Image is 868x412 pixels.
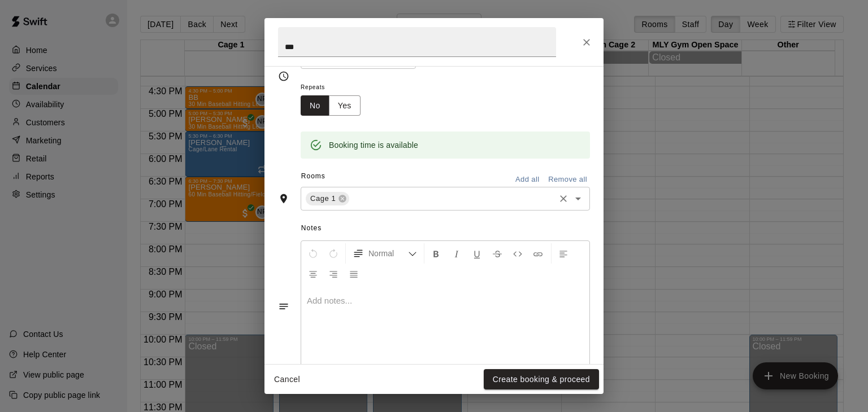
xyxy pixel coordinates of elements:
button: Yes [329,95,361,116]
div: Cage 1 [306,192,349,205]
button: Clear [555,191,571,207]
span: Rooms [301,172,325,180]
button: Left Align [554,243,573,264]
button: Redo [324,243,343,264]
button: Open [570,191,586,207]
button: Right Align [324,264,343,284]
svg: Rooms [278,193,289,204]
button: Undo [303,243,323,264]
button: No [301,95,329,116]
button: Remove all [545,171,590,189]
button: Add all [509,171,545,189]
svg: Timing [278,71,289,82]
span: Cage 1 [306,193,340,204]
button: Create booking & proceed [484,369,599,390]
button: Format Strikethrough [488,243,507,264]
button: Center Align [303,264,323,284]
button: Justify Align [344,264,363,284]
span: Notes [301,220,590,238]
svg: Notes [278,301,289,312]
button: Insert Link [528,243,548,264]
button: Format Italics [447,243,466,264]
div: outlined button group [301,95,361,116]
button: Cancel [269,369,305,390]
button: Insert Code [508,243,527,264]
button: Format Underline [467,243,487,264]
button: Formatting Options [348,243,422,264]
button: Close [576,32,597,52]
div: Booking time is available [329,135,418,155]
span: Repeats [301,80,370,95]
span: Normal [368,248,408,259]
button: Format Bold [427,243,446,264]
